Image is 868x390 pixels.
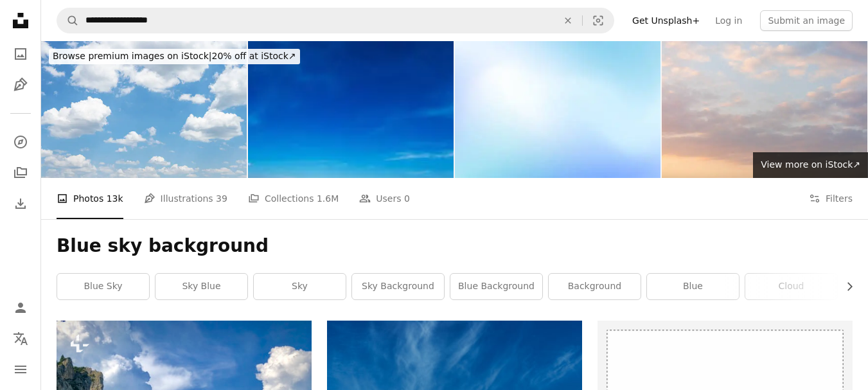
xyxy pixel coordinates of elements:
[248,41,454,178] img: Panorama sky with cloud on a sunny day.
[49,49,300,64] div: 20% off at iStock ↗
[317,191,339,206] span: 1.6M
[53,51,211,61] span: Browse premium images on iStock |
[753,152,868,178] a: View more on iStock↗
[8,41,33,67] a: Photos
[583,8,614,33] button: Visual search
[662,41,867,178] img: Beautiful colorful cloudy sunset sky background
[155,274,247,299] a: sky blue
[352,274,444,299] a: sky background
[760,10,853,31] button: Submit an image
[41,41,308,72] a: Browse premium images on iStock|20% off at iStock↗
[359,178,410,219] a: Users 0
[8,326,33,351] button: Language
[57,8,79,33] button: Search Unsplash
[647,274,739,299] a: blue
[761,159,860,170] span: View more on iStock ↗
[8,72,33,98] a: Illustrations
[8,129,33,155] a: Explore
[57,235,853,258] h1: Blue sky background
[549,274,641,299] a: background
[624,10,707,31] a: Get Unsplash+
[707,10,750,31] a: Log in
[745,274,837,299] a: cloud
[57,8,614,33] form: Find visuals sitewide
[838,274,853,299] button: scroll list to the right
[8,160,33,186] a: Collections
[8,357,33,382] button: Menu
[57,274,149,299] a: blue sky
[455,41,660,178] img: abstract gradient blue white color. natural defocused background. multi colored geometric wave. r...
[144,178,227,219] a: Illustrations 39
[41,41,247,178] img: Copy space summer blue sky and white clouds abstract background
[216,191,227,206] span: 39
[8,191,33,217] a: Download History
[8,295,33,321] a: Log in / Sign up
[248,178,339,219] a: Collections 1.6M
[809,178,853,219] button: Filters
[554,8,582,33] button: Clear
[404,191,410,206] span: 0
[450,274,542,299] a: blue background
[254,274,346,299] a: sky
